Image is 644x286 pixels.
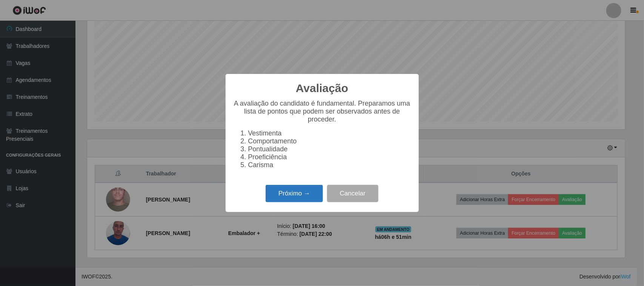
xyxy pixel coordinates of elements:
[248,137,411,145] li: Comportamento
[233,100,411,123] p: A avaliação do candidato é fundamental. Preparamos uma lista de pontos que podem ser observados a...
[296,81,348,95] h2: Avaliação
[248,129,411,137] li: Vestimenta
[327,185,378,203] button: Cancelar
[248,161,411,169] li: Carisma
[248,153,411,161] li: Proeficiência
[266,185,323,203] button: Próximo →
[248,145,411,153] li: Pontualidade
